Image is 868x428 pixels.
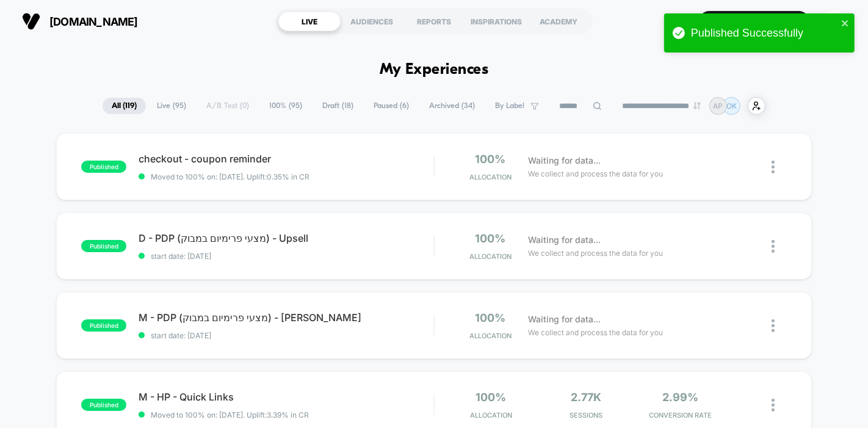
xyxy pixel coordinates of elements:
span: checkout - coupon reminder [139,153,433,165]
div: Published Successfully [691,27,837,40]
span: Allocation [469,252,512,261]
span: Archived ( 34 ) [420,98,484,114]
span: By Label [495,101,524,111]
span: We collect and process the data for you [528,168,663,180]
p: AP [714,101,723,111]
span: M - HP - Quick Links [139,391,433,403]
span: 2.99% [662,391,698,404]
span: We collect and process the data for you [528,247,663,259]
span: Draft ( 18 ) [313,98,363,114]
img: close [772,399,775,412]
span: published [81,319,126,332]
h1: My Experiences [380,61,489,79]
span: 100% [476,153,506,165]
span: Sessions [541,411,630,419]
div: OK [822,10,846,34]
span: M - PDP (מצעי פרימיום במבוק) - [PERSON_NAME] [139,311,433,324]
span: Paused ( 6 ) [364,98,418,114]
span: Waiting for data... [528,154,601,167]
span: [DOMAIN_NAME] [49,15,138,28]
span: start date: [DATE] [139,252,433,261]
span: 100% [476,232,506,245]
div: AUDIENCES [341,12,403,31]
span: published [81,399,126,411]
img: end [693,102,701,109]
span: 100% [476,391,506,404]
div: LIVE [278,12,341,31]
span: published [81,240,126,252]
span: All ( 119 ) [103,98,146,114]
span: Allocation [470,411,512,419]
span: 100% [476,311,506,324]
span: D - PDP (מצעי פרימיום במבוק) - Upsell [139,232,433,244]
span: CONVERSION RATE [636,411,725,419]
span: start date: [DATE] [139,331,433,340]
span: Moved to 100% on: [DATE] . Uplift: 0.35% in CR [151,172,309,181]
img: close [772,161,775,173]
span: Waiting for data... [528,313,601,326]
span: 2.77k [571,391,601,404]
span: Allocation [469,332,512,340]
span: We collect and process the data for you [528,327,663,338]
span: Allocation [469,173,512,181]
img: Visually logo [22,12,40,31]
span: published [81,161,126,173]
button: OK [819,9,850,34]
span: Live ( 95 ) [148,98,195,114]
img: close [772,319,775,332]
span: Waiting for data... [528,233,601,247]
div: ACADEMY [527,12,590,31]
button: [DOMAIN_NAME] [18,12,142,31]
span: Moved to 100% on: [DATE] . Uplift: 3.39% in CR [151,410,309,419]
div: REPORTS [403,12,465,31]
p: OK [726,101,737,111]
button: close [841,18,850,30]
span: 100% ( 95 ) [260,98,311,114]
div: INSPIRATIONS [465,12,527,31]
img: close [772,240,775,253]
